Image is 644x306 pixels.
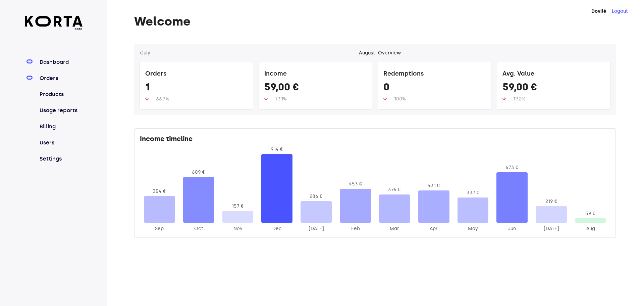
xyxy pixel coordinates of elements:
[145,97,149,100] img: up
[392,96,406,102] span: -100%
[38,90,83,98] a: Products
[261,225,292,232] div: 2024-Dec
[38,106,83,115] a: Usage reports
[575,210,606,217] div: 59 €
[502,68,605,81] div: Avg. Value
[496,225,528,232] div: 2025-Jun
[261,146,292,153] div: 914 €
[359,50,401,56] div: August - Overview
[154,96,169,102] span: -66.7%
[340,225,371,232] div: 2025-Feb
[264,68,367,81] div: Income
[273,96,287,102] span: -73.1%
[340,181,371,187] div: 453 €
[38,139,83,147] a: Users
[264,97,268,100] img: up
[458,225,489,232] div: 2025-May
[183,169,214,176] div: 609 €
[222,225,254,232] div: 2024-Nov
[134,15,616,28] h1: Welcome
[496,164,528,171] div: 673 €
[383,81,486,96] div: 0
[222,203,254,210] div: 157 €
[25,16,83,31] a: beta
[575,225,606,232] div: 2025-Aug
[458,189,489,196] div: 337 €
[144,188,175,195] div: 354 €
[183,225,214,232] div: 2024-Oct
[25,27,83,31] span: beta
[612,8,628,15] button: Logout
[38,74,83,82] a: Orders
[140,50,150,56] button: ‹July
[502,81,605,96] div: 59,00 €
[379,225,410,232] div: 2025-Mar
[536,198,567,205] div: 219 €
[25,16,83,27] img: Korta
[383,68,486,81] div: Redemptions
[38,155,83,163] a: Settings
[264,81,367,96] div: 59,00 €
[145,81,248,96] div: 1
[301,193,332,200] div: 286 €
[301,225,332,232] div: 2025-Jan
[502,97,506,100] img: up
[144,225,175,232] div: 2024-Sep
[379,186,410,193] div: 376 €
[38,123,83,131] a: Billing
[536,225,567,232] div: 2025-Jul
[140,134,610,146] div: Income timeline
[511,96,525,102] span: -19.2%
[145,68,248,81] div: Orders
[383,97,387,100] img: up
[418,225,449,232] div: 2025-Apr
[38,58,83,66] a: Dashboard
[418,182,449,189] div: 431 €
[591,8,606,14] strong: Dovilė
